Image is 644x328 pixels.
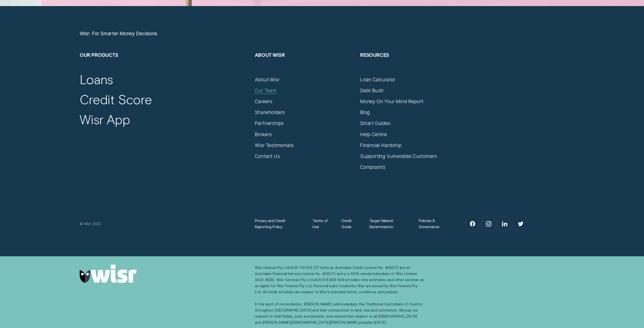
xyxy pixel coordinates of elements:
img: Wisr [80,265,137,283]
a: Complaints [360,164,385,170]
a: Shareholders [255,109,285,115]
h2: Resources [360,52,459,76]
a: Help Centre [360,131,387,137]
a: Blog [360,109,370,115]
a: Financial Hardship [360,142,402,148]
a: Contact Us [255,153,280,159]
a: About Wisr [255,77,279,83]
div: © Wisr 2025 [77,221,252,227]
a: Loans [80,71,113,87]
div: Wisr Finance Pty Ltd ACN 119 503 221 holds an Australian Credit Licence No. 458572 and an Austral... [255,265,424,325]
a: LinkedIn [497,216,512,231]
a: Terms of Use [312,218,330,230]
h2: About Wisr [255,52,354,76]
a: Careers [255,98,272,104]
a: Our Team [255,87,276,94]
a: Wisr App [80,111,130,127]
a: Money On Your Mind Report [360,98,423,104]
a: Smart Guides [360,120,390,126]
a: Credit Guide [341,218,358,230]
a: Privacy and Credit Reporting Policy [255,218,301,230]
a: Debt Bustr [360,87,384,94]
a: Brokers [255,131,272,137]
a: Twitter [513,216,528,231]
a: Wisr: For Smarter Money Decisions [80,30,157,37]
a: Policies & Governance [419,218,448,230]
a: Target Market Determination [369,218,408,230]
a: Instagram [481,216,496,231]
a: Supporting Vulnerable Customers [360,153,437,159]
a: Loan Calculator [360,77,395,83]
a: Partnerships [255,120,284,126]
a: Facebook [465,216,480,231]
h2: Our Products [80,52,249,76]
a: Wisr Testimonials [255,142,294,148]
a: Credit Score [80,91,152,107]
